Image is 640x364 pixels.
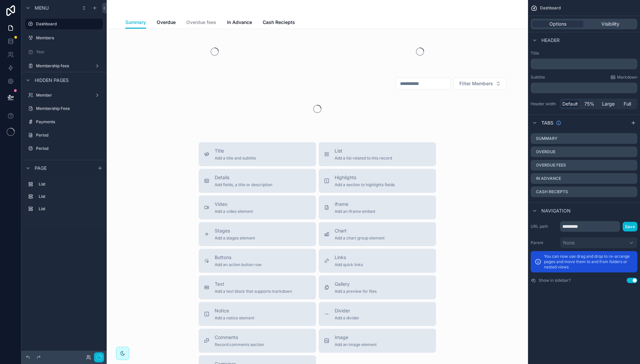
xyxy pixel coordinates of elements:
[215,174,272,181] span: Details
[36,35,101,41] label: Members
[215,342,264,347] span: Record comments section
[39,206,100,211] label: List
[563,239,575,246] span: None
[540,5,561,11] span: Dashboard
[536,136,557,141] label: Summary
[36,49,101,55] label: Year
[215,334,264,341] span: Comments
[125,16,146,29] a: Summary
[539,278,571,283] label: Show in sidebar?
[36,106,101,111] label: Membership Fees
[227,16,252,30] a: In Advance
[199,222,316,246] button: StagesAdd a stages element
[35,77,69,84] span: Hidden pages
[25,19,103,29] a: Dashboard
[36,133,101,138] label: Period
[263,19,295,26] span: Cash Reciepts
[157,16,176,30] a: Overdue
[536,189,568,194] label: Cash Reciepts
[335,235,385,241] span: Add a chart group element
[335,315,359,321] span: Add a divider
[536,149,555,155] label: Overdue
[25,103,103,114] a: Membership Fees
[602,101,615,107] span: Large
[215,315,254,321] span: Add a notice element
[319,302,436,326] button: DividerAdd a divider
[125,19,146,26] span: Summary
[25,117,103,127] a: Payments
[215,235,255,241] span: Add a stages element
[541,207,571,214] span: Navigation
[199,275,316,299] button: TextAdd a text block that supports markdown
[25,33,103,43] a: Members
[335,209,375,214] span: Add an iframe embed
[157,19,176,26] span: Overdue
[186,19,216,26] span: Overdue fees
[584,101,594,107] span: 75%
[335,262,363,267] span: Add quick links
[215,209,253,214] span: Add a video element
[39,194,100,199] label: List
[335,201,375,207] span: iframe
[215,156,256,161] span: Add a title and subtitle
[335,289,377,294] span: Add a preview for files
[25,90,103,101] a: Member
[25,47,103,57] a: Year
[25,61,103,71] a: Membership fees
[36,93,92,98] label: Member
[319,142,436,166] button: ListAdd a list related to this record
[335,227,385,234] span: Chart
[531,224,557,229] label: URL path
[25,130,103,141] a: Period
[335,334,377,341] span: Image
[335,307,359,314] span: Divider
[531,83,637,93] div: scrollable content
[215,281,292,287] span: Text
[335,342,377,347] span: Add an image element
[215,182,272,187] span: Add fields, a title or description
[319,195,436,219] button: iframeAdd an iframe embed
[335,156,392,161] span: Add a list related to this record
[562,101,578,107] span: Default
[319,329,436,353] button: ImageAdd an image element
[215,289,292,294] span: Add a text block that supports markdown
[544,254,633,270] p: You can now use drag and drop to re-arrange pages and move them to and from folders or nested views
[335,148,392,154] span: List
[25,143,103,154] a: Period
[186,16,216,30] a: Overdue fees
[335,182,395,187] span: Add a section to highlights fields
[36,119,101,125] label: Payments
[199,302,316,326] button: NoticeAdd a notice element
[531,240,557,245] label: Parent
[199,142,316,166] button: TitleAdd a title and subtitle
[215,227,255,234] span: Stages
[531,101,557,107] label: Header width
[199,249,316,273] button: ButtonsAdd an action button row
[199,169,316,193] button: DetailsAdd fields, a title or description
[531,59,637,69] div: scrollable content
[319,275,436,299] button: GalleryAdd a preview for files
[215,201,253,207] span: Video
[263,16,295,30] a: Cash Reciepts
[319,222,436,246] button: ChartAdd a chart group element
[623,222,637,231] button: Save
[21,176,107,221] div: scrollable content
[549,21,566,27] span: Options
[335,254,363,261] span: Links
[227,19,252,26] span: In Advance
[36,21,99,27] label: Dashboard
[36,63,92,69] label: Membership fees
[601,21,619,27] span: Visibility
[319,169,436,193] button: HighlightsAdd a section to highlights fields
[335,174,395,181] span: Highlights
[624,101,631,107] span: Full
[215,254,262,261] span: Buttons
[617,75,637,80] span: Markdown
[319,249,436,273] button: LinksAdd quick links
[215,148,256,154] span: Title
[199,195,316,219] button: VideoAdd a video element
[199,329,316,353] button: CommentsRecord comments section
[531,75,545,80] label: Subtitle
[215,307,254,314] span: Notice
[35,165,47,172] span: Page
